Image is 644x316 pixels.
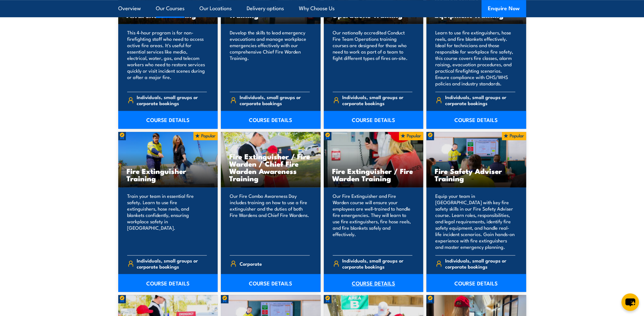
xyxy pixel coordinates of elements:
[332,4,415,18] h3: Conduct Fire Team Operations Training
[240,259,262,269] span: Corporate
[127,29,207,87] p: This 4-hour program is for non-firefighting staff who need to access active fire areas. It's usef...
[342,94,412,106] span: Individuals, small groups or corporate bookings
[240,94,310,106] span: Individuals, small groups or corporate bookings
[621,293,639,311] button: chat-button
[324,111,423,129] a: COURSE DETAILS
[127,193,207,250] p: Train your team in essential fire safety. Learn to use fire extinguishers, hose reels, and blanke...
[333,29,413,87] p: Our nationally accredited Conduct Fire Team Operations training courses are designed for those wh...
[333,193,413,250] p: Our Fire Extinguisher and Fire Warden course will ensure your employees are well-trained to handl...
[221,111,321,129] a: COURSE DETAILS
[426,111,526,129] a: COURSE DETAILS
[229,153,312,182] h3: Fire Extinguisher / Fire Warden / Chief Fire Warden Awareness Training
[445,257,515,269] span: Individuals, small groups or corporate bookings
[118,274,218,292] a: COURSE DETAILS
[221,274,321,292] a: COURSE DETAILS
[332,167,415,182] h3: Fire Extinguisher / Fire Warden Training
[127,167,210,182] h3: Fire Extinguisher Training
[342,257,412,269] span: Individuals, small groups or corporate bookings
[230,29,310,87] p: Develop the skills to lead emergency evacuations and manage workplace emergencies effectively wit...
[445,94,515,106] span: Individuals, small groups or corporate bookings
[435,167,518,182] h3: Fire Safety Adviser Training
[137,257,207,269] span: Individuals, small groups or corporate bookings
[118,111,218,129] a: COURSE DETAILS
[229,4,312,18] h3: Chief Fire Warden Training
[435,193,515,250] p: Equip your team in [GEOGRAPHIC_DATA] with key fire safety skills in our Fire Safety Adviser cours...
[127,4,210,18] h3: [PERSON_NAME] Fire Awareness Training
[435,29,515,87] p: Learn to use fire extinguishers, hose reels, and fire blankets effectively. Ideal for technicians...
[324,274,423,292] a: COURSE DETAILS
[230,193,310,250] p: Our Fire Combo Awareness Day includes training on how to use a fire extinguisher and the duties o...
[426,274,526,292] a: COURSE DETAILS
[137,94,207,106] span: Individuals, small groups or corporate bookings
